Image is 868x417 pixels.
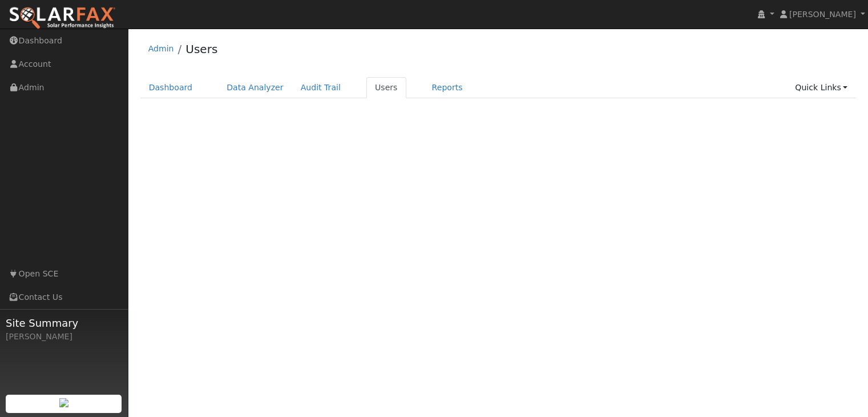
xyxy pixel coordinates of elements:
a: Users [185,42,217,56]
span: [PERSON_NAME] [789,10,856,19]
div: [PERSON_NAME] [6,331,122,343]
a: Data Analyzer [218,77,292,98]
img: SolarFax [9,6,116,30]
a: Admin [148,44,174,53]
img: retrieve [59,398,68,407]
a: Quick Links [786,77,856,98]
a: Dashboard [140,77,201,98]
span: Site Summary [6,315,122,331]
a: Reports [423,77,471,98]
a: Users [366,77,406,98]
a: Audit Trail [292,77,349,98]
